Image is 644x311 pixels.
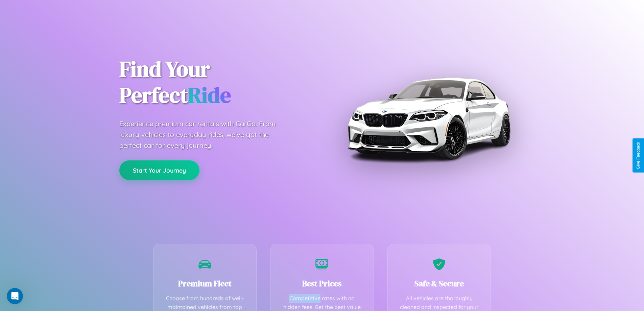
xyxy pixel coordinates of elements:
h3: Premium Fleet [164,278,246,289]
img: Premium BMW car rental vehicle [344,34,513,203]
span: Ride [188,80,231,110]
iframe: Intercom live chat [7,288,23,304]
p: Experience premium car rentals with CarGo. From luxury vehicles to everyday rides, we've got the ... [119,118,288,151]
h3: Best Prices [281,278,363,289]
h3: Safe & Secure [398,278,481,289]
h1: Find Your Perfect [119,56,312,108]
div: Give Feedback [636,142,641,169]
button: Start Your Journey [119,160,199,180]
